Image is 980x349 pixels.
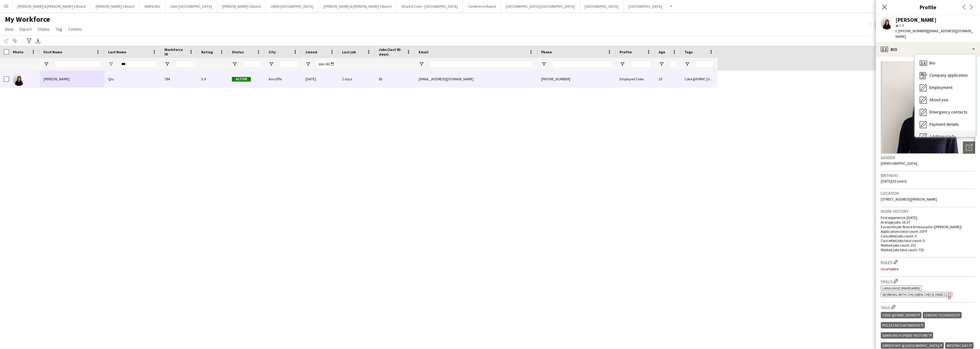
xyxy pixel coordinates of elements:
span: Emergency contacts [929,109,967,115]
p: Applications total count: 2079 [881,229,975,234]
span: [STREET_ADDRESS][PERSON_NAME] [881,197,937,201]
h3: Roles [881,259,975,265]
span: Status [38,26,50,32]
button: [PERSON_NAME] & [PERSON_NAME]'s Board [13,0,91,12]
span: t. [PHONE_NUMBER] [895,29,927,33]
button: SAMSUNG [139,0,165,12]
button: Open Filter Menu [43,61,49,67]
span: Tags [684,50,693,54]
span: Email [419,50,428,54]
span: Photo [13,50,23,54]
a: Export [17,25,34,33]
h3: Location [881,190,975,196]
a: Comms [66,25,85,33]
div: Additional info [915,131,975,143]
button: Uber [GEOGRAPHIC_DATA] [165,0,217,12]
div: Westpac OAC [945,342,973,349]
p: Worked jobs count: 101 [881,243,975,247]
button: Open Filter Menu [659,61,664,67]
button: Open Filter Menu [684,61,690,67]
button: Open Filter Menu [620,61,625,67]
span: Workforce ID [164,47,187,56]
span: Bio [929,60,935,66]
div: 2 days [338,71,375,87]
a: Status [35,25,52,33]
p: First experience: [DATE] [881,215,975,220]
button: Everyone2,070 [875,21,906,29]
div: Employed Crew [616,71,655,87]
button: Open Filter Menu [232,61,237,67]
span: Phone [541,50,552,54]
input: Workforce ID Filter Input [175,60,194,68]
div: Polestar Chatswood [881,322,925,328]
button: [PERSON_NAME]'s Board [217,0,266,12]
div: Arncliffe [265,71,302,87]
span: Jobs (last 90 days) [379,47,404,56]
p: Favourite job: Brand Ambassador ([PERSON_NAME]) [881,224,975,229]
span: [DATE] (33 years) [881,179,907,183]
span: Company application [929,72,968,78]
div: [PERSON_NAME] [40,71,104,87]
div: About you [915,94,975,106]
span: Profile [620,50,632,54]
img: Chen Qiu [13,74,25,86]
button: [PERSON_NAME] & [PERSON_NAME]'s Board [318,0,397,12]
button: [GEOGRAPHIC_DATA] [624,0,667,12]
button: [GEOGRAPHIC_DATA]/[GEOGRAPHIC_DATA] [501,0,580,12]
input: Profile Filter Input [631,60,651,68]
h3: Birthday [881,173,975,178]
a: View [2,25,16,33]
div: Bio [915,57,975,69]
div: Samsung Flipside 'Instore' [881,332,933,339]
a: Tag [53,25,65,33]
span: View [5,26,13,32]
p: Worked jobs total count: 753 [881,247,975,252]
h3: Gender [881,155,975,160]
div: Open photos pop-in [963,141,975,154]
button: Open Filter Menu [305,61,311,67]
button: Open Filter Menu [269,61,274,67]
button: [GEOGRAPHIC_DATA] [580,0,624,12]
span: Status [232,50,244,54]
button: Share A Coke - [GEOGRAPHIC_DATA] [397,0,463,12]
h3: Profile [876,3,980,11]
span: Rating [201,50,213,54]
div: Emergency contacts [915,106,975,118]
div: 33 [655,71,681,87]
span: Payment details [929,121,959,127]
button: Open Filter Menu [108,61,114,67]
span: Active [232,77,251,82]
div: Coke @FWWC Sydney [881,312,922,318]
span: Working With Children Check (WWCC) [882,292,947,297]
div: [PHONE_NUMBER] [537,71,616,87]
span: Age [659,50,665,54]
span: City [269,50,276,54]
div: Bio [876,42,980,57]
input: Joined Filter Input [316,60,335,68]
input: Email Filter Input [430,60,534,68]
p: Cancelled jobs total count: 0 [881,238,975,243]
span: Tag [56,26,62,32]
button: Conference Board [463,0,501,12]
span: Language (Mandarin) [882,286,920,290]
p: Cancelled jobs count: 0 [881,234,975,238]
div: [EMAIL_ADDRESS][DOMAIN_NAME] [415,71,537,87]
input: Last Name Filter Input [119,60,157,68]
div: Qiu [104,71,161,87]
input: First Name Filter Input [55,60,101,68]
span: My Workforce [5,15,50,24]
input: City Filter Input [280,60,298,68]
div: 83 [375,71,415,87]
h3: Tags [881,304,975,310]
div: Lenovo TechDay25 [923,312,961,318]
input: Phone Filter Input [552,60,612,68]
span: Comms [68,26,82,32]
button: [PERSON_NAME]'s Board [91,0,139,12]
app-action-btn: Export XLSX [34,37,42,44]
div: 3.9 [198,71,228,87]
span: Joined [305,50,317,54]
span: [DEMOGRAPHIC_DATA] [881,161,917,166]
div: 784 [161,71,198,87]
img: Crew avatar or photo [881,62,975,154]
span: About you [929,97,948,102]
